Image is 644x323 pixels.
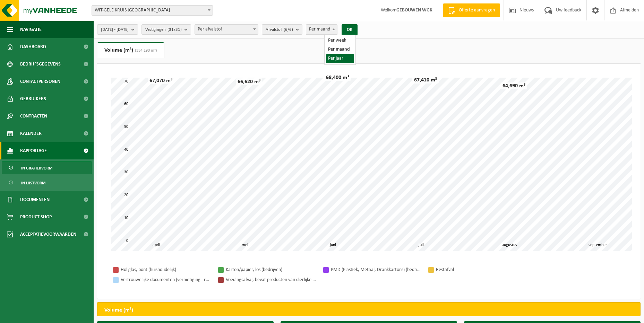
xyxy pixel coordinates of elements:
[226,276,316,284] div: Voedingsafval, bevat producten van dierlijke oorsprong, onverpakt, categorie 3
[121,276,211,284] div: Vertrouwelijke documenten (vernietiging - recyclage)
[331,265,421,274] div: PMD (Plastiek, Metaal, Drankkartons) (bedrijven)
[20,191,50,208] span: Documenten
[20,226,76,243] span: Acceptatievoorwaarden
[97,24,138,35] button: [DATE] - [DATE]
[226,265,316,274] div: Karton/papier, los (bedrijven)
[324,74,351,81] div: 68,400 m³
[20,107,47,125] span: Contracten
[2,161,92,174] a: In grafiekvorm
[92,5,213,16] span: WIT-GELE KRUIS OOST-VLAANDEREN
[195,24,258,35] span: Per afvalstof
[92,6,213,15] span: WIT-GELE KRUIS OOST-VLAANDEREN
[20,55,61,73] span: Bedrijfsgegevens
[121,265,211,274] div: Hol glas, bont (huishoudelijk)
[457,7,497,14] span: Offerte aanvragen
[21,176,45,190] span: In lijstvorm
[2,176,92,189] a: In lijstvorm
[436,265,526,274] div: Restafval
[20,21,42,38] span: Navigatie
[141,24,191,35] button: Vestigingen(31/31)
[236,78,262,85] div: 66,620 m³
[20,125,42,142] span: Kalender
[20,208,52,226] span: Product Shop
[133,49,157,53] span: (334,190 m³)
[412,77,439,84] div: 67,410 m³
[443,3,500,17] a: Offerte aanvragen
[266,25,293,35] span: Afvalstof
[97,42,164,58] a: Volume (m³)
[326,54,354,63] li: Per jaar
[20,73,60,90] span: Contactpersonen
[306,24,337,35] span: Per maand
[20,142,47,159] span: Rapportage
[262,24,302,35] button: Afvalstof(6/6)
[326,45,354,54] li: Per maand
[168,27,182,32] count: (31/31)
[396,8,432,13] strong: GEBOUWEN WGK
[501,82,527,89] div: 64,690 m³
[284,27,293,32] count: (6/6)
[326,36,354,45] li: Per week
[20,38,46,55] span: Dashboard
[148,77,174,84] div: 67,070 m³
[20,90,46,107] span: Gebruikers
[101,25,129,35] span: [DATE] - [DATE]
[342,24,358,35] button: OK
[97,303,140,318] h2: Volume (m³)
[195,25,258,34] span: Per afvalstof
[145,25,182,35] span: Vestigingen
[306,25,337,34] span: Per maand
[21,161,52,175] span: In grafiekvorm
